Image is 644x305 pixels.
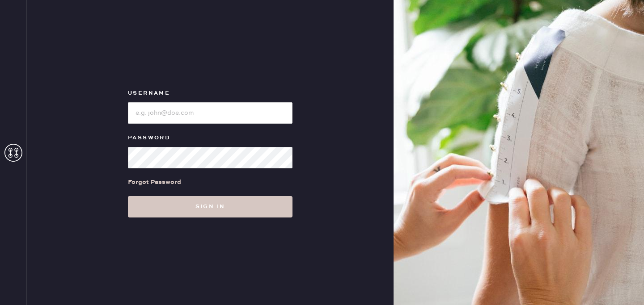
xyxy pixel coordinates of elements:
a: Forgot Password [128,168,181,196]
label: Username [128,88,292,99]
input: e.g. john@doe.com [128,102,292,124]
button: Sign in [128,196,292,217]
div: Forgot Password [128,177,181,187]
label: Password [128,133,292,143]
